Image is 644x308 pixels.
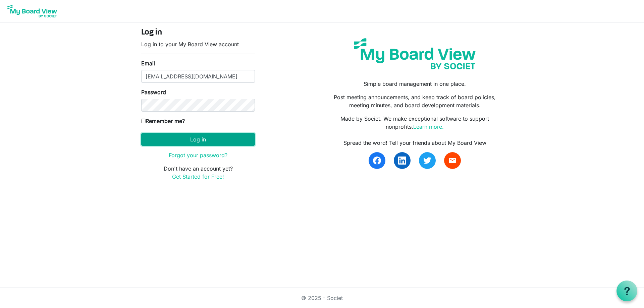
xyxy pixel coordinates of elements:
p: Simple board management in one place. [327,80,503,88]
img: my-board-view-societ.svg [349,33,481,74]
p: Post meeting announcements, and keep track of board policies, meeting minutes, and board developm... [327,93,503,109]
img: twitter.svg [423,157,431,165]
img: facebook.svg [373,157,381,165]
p: Log in to your My Board View account [141,40,255,48]
p: Don't have an account yet? [141,165,255,181]
img: linkedin.svg [398,157,406,165]
a: email [444,152,461,169]
button: Log in [141,133,255,146]
h4: Log in [141,28,255,38]
label: Email [141,59,155,67]
div: Spread the word! Tell your friends about My Board View [327,139,503,147]
img: My Board View Logo [5,3,59,19]
a: Learn more. [413,123,444,130]
a: Get Started for Free! [172,173,224,180]
p: Made by Societ. We make exceptional software to support nonprofits. [327,115,503,131]
label: Password [141,88,166,96]
span: email [448,157,457,165]
a: © 2025 - Societ [301,295,343,301]
a: Forgot your password? [169,152,227,159]
label: Remember me? [141,117,185,125]
input: Remember me? [141,119,146,123]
